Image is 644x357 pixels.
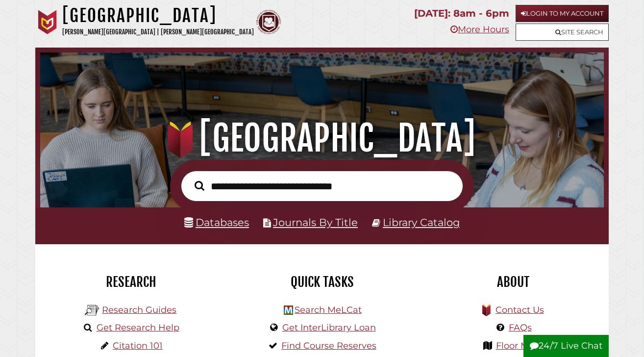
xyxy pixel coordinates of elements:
[509,322,532,333] a: FAQs
[184,216,249,229] a: Databases
[295,305,362,315] a: Search MeLCat
[102,305,176,315] a: Research Guides
[516,24,609,41] a: Site Search
[273,216,358,229] a: Journals By Title
[85,303,99,318] img: Hekman Library Logo
[62,5,254,26] h1: [GEOGRAPHIC_DATA]
[190,178,209,193] button: Search
[425,274,601,290] h2: About
[284,306,293,315] img: Hekman Library Logo
[234,274,410,290] h2: Quick Tasks
[43,274,219,290] h2: Research
[516,5,609,22] a: Login to My Account
[35,10,60,34] img: Calvin University
[282,322,376,333] a: Get InterLibrary Loan
[256,10,281,34] img: Calvin Theological Seminary
[450,24,509,35] a: More Hours
[195,180,204,191] i: Search
[113,340,163,351] a: Citation 101
[496,340,545,351] a: Floor Maps
[97,322,179,333] a: Get Research Help
[414,5,509,22] p: [DATE]: 8am - 6pm
[495,305,544,315] a: Contact Us
[383,216,460,229] a: Library Catalog
[50,117,594,160] h1: [GEOGRAPHIC_DATA]
[281,340,376,351] a: Find Course Reserves
[62,26,254,38] p: [PERSON_NAME][GEOGRAPHIC_DATA] | [PERSON_NAME][GEOGRAPHIC_DATA]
